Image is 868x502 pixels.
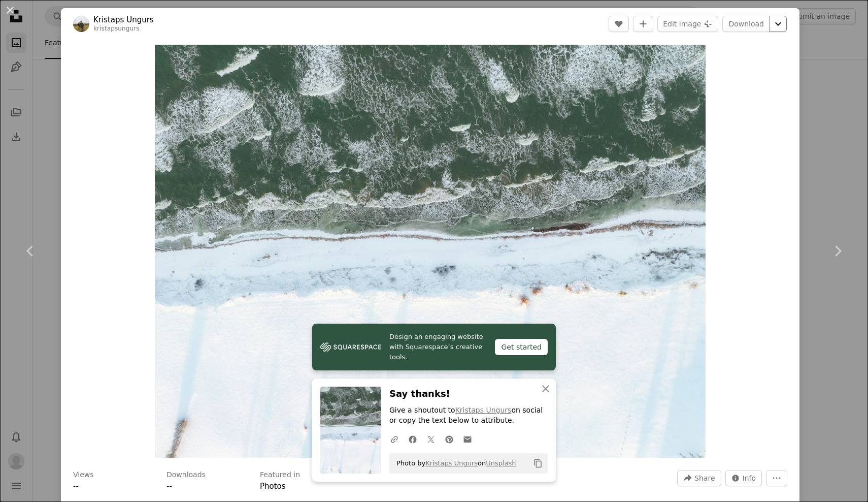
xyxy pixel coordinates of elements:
a: Unsplash [486,459,516,467]
img: Snow covered landscape with frozen water [155,45,706,458]
h3: Say thanks! [389,387,548,401]
button: Zoom in on this image [155,45,706,458]
button: -- [166,480,172,492]
button: Edit image [657,16,718,32]
img: Go to Kristaps Ungurs's profile [73,16,89,32]
a: Share over email [458,429,477,449]
span: -- [166,482,172,491]
button: Share this image [677,470,721,486]
span: Photo by on [391,455,516,472]
div: Get started [495,339,548,355]
a: Kristaps Ungurs [425,459,478,467]
a: Next [807,202,868,300]
img: file-1606177908946-d1eed1cbe4f5image [320,339,381,355]
span: Share [694,470,715,486]
button: More Actions [766,470,787,486]
button: Copy to clipboard [529,455,547,472]
h3: Featured in [260,470,300,480]
button: Add to Collection [633,16,653,32]
a: Photos [260,482,286,491]
a: Kristaps Ungurs [93,15,154,25]
button: Choose download size [770,16,787,32]
h3: Downloads [166,470,206,480]
a: Kristaps Ungurs [455,406,512,414]
h3: Views [73,470,94,480]
span: -- [73,482,79,491]
a: Design an engaging website with Squarespace’s creative tools.Get started [312,324,556,370]
a: Share on Facebook [404,429,422,449]
p: Give a shoutout to on social or copy the text below to attribute. [389,405,548,426]
a: Share on Twitter [422,429,440,449]
a: Share on Pinterest [440,429,458,449]
span: Info [743,470,756,486]
button: Stats about this image [725,470,762,486]
a: Download [722,16,770,32]
button: -- [73,480,79,492]
button: Like [609,16,629,32]
span: Design an engaging website with Squarespace’s creative tools. [389,332,487,362]
a: kristapsungurs [93,25,140,32]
